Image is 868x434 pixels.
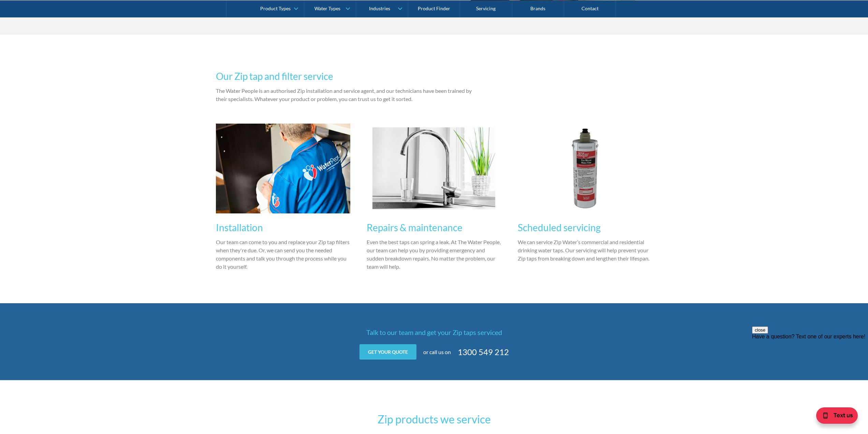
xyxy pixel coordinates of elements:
p: We can service Zip Water’s commercial and residential drinking water taps. Our servicing will hel... [518,238,652,263]
div: Product Types [260,5,291,11]
img: Repairs & maintenance [372,127,495,209]
div: Water Types [314,5,340,11]
p: or call us on [423,348,451,356]
a: Get your quote [359,344,416,360]
iframe: podium webchat widget prompt [752,326,868,408]
p: Our team can come to you and replace your Zip tap filters when they're due. Or, we can send you t... [216,238,351,271]
a: 1300 549 212 [458,346,509,358]
h2: Zip products we service [301,411,567,428]
h3: Scheduled servicing [518,220,652,235]
h3: Repairs & maintenance [367,220,501,235]
h3: Installation [216,220,351,235]
iframe: podium webchat widget bubble [813,400,868,434]
h3: Our Zip tap and filter service [216,69,478,83]
p: Even the best taps can spring a leak. At The Water People, our team can help you by providing eme... [367,238,501,271]
img: Scheduled servicing [524,127,646,209]
img: Installation [216,124,351,213]
div: Industries [369,5,390,11]
p: The Water People is an authorised Zip installation and service agent, and our technicians have be... [216,87,478,103]
h4: Talk to our team and get your Zip taps serviced [301,327,567,337]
